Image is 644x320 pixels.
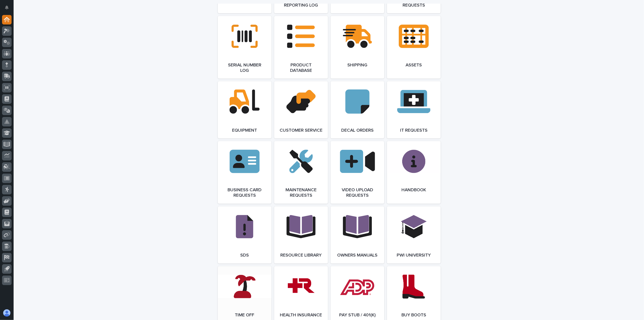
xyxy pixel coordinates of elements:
a: SDS [218,206,272,264]
div: Notifications [6,5,12,13]
a: Shipping [331,16,384,79]
a: Resource Library [274,206,328,264]
a: Video Upload Requests [331,141,384,204]
a: Equipment [218,81,272,138]
a: Business Card Requests [218,141,272,204]
a: PWI University [387,206,441,264]
a: Decal Orders [331,81,384,138]
a: Owners Manuals [331,206,384,264]
button: users-avatar [2,308,12,318]
button: Notifications [2,3,12,12]
a: Serial Number Log [218,16,272,79]
a: Customer Service [274,81,328,138]
a: Handbook [387,141,441,204]
a: Product Database [274,16,328,79]
a: Assets [387,16,441,79]
a: Maintenance Requests [274,141,328,204]
a: IT Requests [387,81,441,138]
